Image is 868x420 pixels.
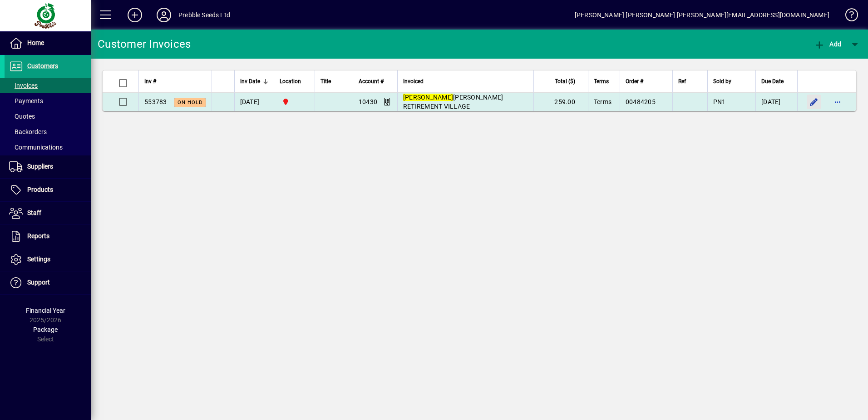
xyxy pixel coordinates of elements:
[280,97,309,107] span: PALMERSTON NORTH
[98,37,191,51] div: Customer Invoices
[533,93,588,111] td: 259.00
[5,32,91,55] a: Home
[27,279,50,286] span: Support
[120,7,149,23] button: Add
[27,39,44,46] span: Home
[321,76,331,86] span: Title
[27,209,41,216] span: Staff
[812,36,843,52] button: Add
[403,76,424,86] span: Invoiced
[761,76,792,86] div: Due Date
[178,100,202,105] span: On hold
[234,93,274,111] td: [DATE]
[626,76,643,86] span: Order #
[27,186,53,193] span: Products
[539,76,583,86] div: Total ($)
[9,128,47,135] span: Backorders
[27,255,50,263] span: Settings
[594,98,612,105] span: Terms
[594,76,609,86] span: Terms
[240,76,268,86] div: Inv Date
[149,7,178,23] button: Profile
[26,307,65,314] span: Financial Year
[144,98,167,105] span: 553783
[403,94,503,110] span: [PERSON_NAME] RETIREMENT VILLAGE
[321,76,347,86] div: Title
[280,76,309,86] div: Location
[713,76,731,86] span: Sold by
[5,225,91,248] a: Reports
[5,271,91,294] a: Support
[5,179,91,201] a: Products
[713,76,750,86] div: Sold by
[5,78,91,93] a: Invoices
[838,2,857,31] a: Knowledge Base
[755,93,797,111] td: [DATE]
[678,76,702,86] div: Ref
[5,124,91,140] a: Backorders
[144,76,156,86] span: Inv #
[9,144,63,151] span: Communications
[403,94,453,101] em: [PERSON_NAME]
[178,8,230,22] div: Prebble Seeds Ltd
[5,109,91,124] a: Quotes
[280,76,301,86] span: Location
[5,93,91,109] a: Payments
[240,76,260,86] span: Inv Date
[5,202,91,225] a: Staff
[359,76,392,86] div: Account #
[626,98,656,105] span: 00484205
[27,62,58,70] span: Customers
[713,98,726,105] span: PN1
[27,163,53,170] span: Suppliers
[830,95,845,109] button: More options
[5,140,91,155] a: Communications
[359,76,384,86] span: Account #
[814,40,841,48] span: Add
[555,76,575,86] span: Total ($)
[575,8,829,22] div: [PERSON_NAME] [PERSON_NAME] [PERSON_NAME][EMAIL_ADDRESS][DOMAIN_NAME]
[9,82,38,89] span: Invoices
[33,326,58,333] span: Package
[807,95,821,109] button: Edit
[5,155,91,178] a: Suppliers
[9,113,35,120] span: Quotes
[403,76,528,86] div: Invoiced
[678,76,686,86] span: Ref
[27,232,49,240] span: Reports
[5,248,91,271] a: Settings
[9,97,43,105] span: Payments
[761,76,784,86] span: Due Date
[626,76,667,86] div: Order #
[144,76,206,86] div: Inv #
[359,98,377,105] span: 10430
